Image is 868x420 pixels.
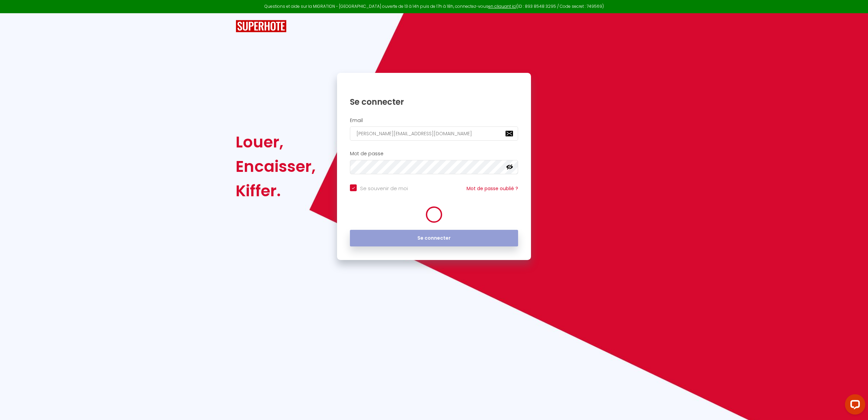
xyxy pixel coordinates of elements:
div: Encaisser, [236,154,316,179]
iframe: LiveChat chat widget [840,392,868,420]
h2: Mot de passe [350,151,518,157]
h2: Email [350,118,518,123]
a: en cliquant ici [488,3,516,9]
input: Ton Email [350,126,518,141]
button: Se connecter [350,230,518,247]
h1: Se connecter [350,97,518,107]
div: Louer, [236,130,316,154]
a: Mot de passe oublié ? [467,185,518,192]
div: Kiffer. [236,179,316,203]
img: SuperHote logo [236,20,287,33]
